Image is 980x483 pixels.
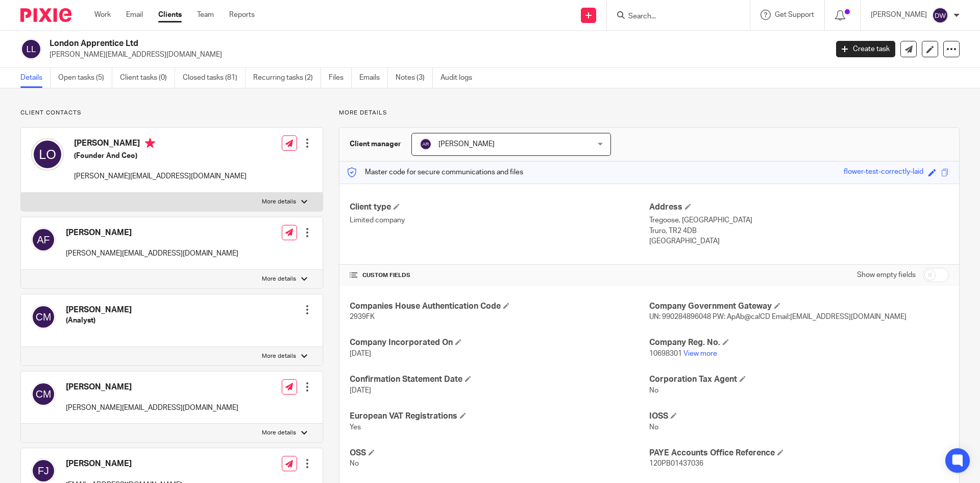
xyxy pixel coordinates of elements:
[683,350,717,357] a: View more
[350,202,649,213] h4: Client type
[350,387,371,394] span: [DATE]
[126,10,143,20] a: Email
[350,139,401,149] h3: Client manager
[66,403,238,413] p: [PERSON_NAME][EMAIL_ADDRESS][DOMAIN_NAME]
[262,429,296,437] p: More details
[649,387,658,394] span: No
[350,301,649,312] h4: Companies House Authentication Code
[871,10,927,20] p: [PERSON_NAME]
[844,167,923,178] div: flower-test-correctly-laid
[20,109,323,117] p: Client contacts
[120,68,175,88] a: Client tasks (0)
[649,236,949,246] p: [GEOGRAPHIC_DATA]
[20,8,71,22] img: Pixie
[350,460,359,467] span: No
[158,10,182,20] a: Clients
[66,458,182,469] h4: [PERSON_NAME]
[94,10,111,20] a: Work
[66,227,238,238] h4: [PERSON_NAME]
[262,198,296,206] p: More details
[31,305,56,329] img: svg%3E
[183,68,246,88] a: Closed tasks (81)
[649,226,949,236] p: Truro, TR2 4DB
[20,68,51,88] a: Details
[20,38,42,60] img: svg%3E
[66,382,238,393] h4: [PERSON_NAME]
[350,271,649,280] h4: CUSTOM FIELDS
[649,411,949,422] h4: IOSS
[350,313,375,320] span: 2939FK
[50,38,667,49] h2: London Apprentice Ltd
[649,301,949,312] h4: Company Government Gateway
[350,411,649,422] h4: European VAT Registrations
[649,202,949,213] h4: Address
[649,448,949,458] h4: PAYE Accounts Office Reference
[649,337,949,348] h4: Company Reg. No.
[66,305,132,315] h4: [PERSON_NAME]
[350,374,649,385] h4: Confirmation Statement Date
[775,11,814,18] span: Get Support
[440,68,480,88] a: Audit logs
[31,227,56,252] img: svg%3E
[58,68,112,88] a: Open tasks (5)
[857,270,916,280] label: Show empty fields
[350,337,649,348] h4: Company Incorporated On
[932,7,948,24] img: svg%3E
[350,350,371,357] span: [DATE]
[197,10,214,20] a: Team
[396,68,433,88] a: Notes (3)
[66,248,238,259] p: [PERSON_NAME][EMAIL_ADDRESS][DOMAIN_NAME]
[31,458,56,483] img: svg%3E
[350,448,649,458] h4: OSS
[359,68,388,88] a: Emails
[350,215,649,225] p: Limited company
[649,350,682,357] span: 10698301
[31,138,64,171] img: svg%3E
[253,68,321,88] a: Recurring tasks (2)
[339,109,960,117] p: More details
[347,167,523,177] p: Master code for secure communications and files
[649,215,949,225] p: Tregoose, [GEOGRAPHIC_DATA]
[31,382,56,406] img: svg%3E
[262,352,296,360] p: More details
[836,41,895,57] a: Create task
[74,171,247,181] p: [PERSON_NAME][EMAIL_ADDRESS][DOMAIN_NAME]
[649,460,703,467] span: 120PB01437036
[74,151,247,161] h5: (Founder And Ceo)
[66,315,132,326] h5: (Analyst)
[350,424,361,431] span: Yes
[649,374,949,385] h4: Corporation Tax Agent
[627,12,719,21] input: Search
[262,275,296,283] p: More details
[420,138,432,150] img: svg%3E
[50,50,821,60] p: [PERSON_NAME][EMAIL_ADDRESS][DOMAIN_NAME]
[649,313,906,320] span: UN: 990284896048 PW: ApAb@ca!CD Email:[EMAIL_ADDRESS][DOMAIN_NAME]
[145,138,155,148] i: Primary
[74,138,247,151] h4: [PERSON_NAME]
[329,68,352,88] a: Files
[229,10,255,20] a: Reports
[438,141,495,148] span: [PERSON_NAME]
[649,424,658,431] span: No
